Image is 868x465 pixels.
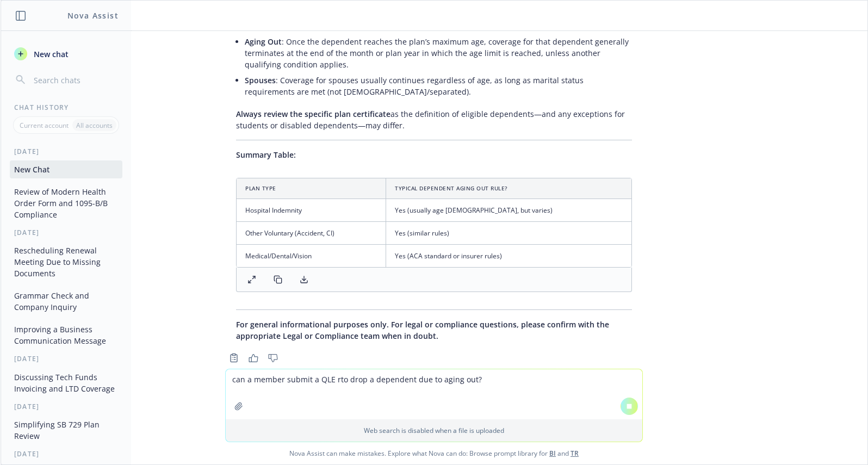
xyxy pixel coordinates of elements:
a: TR [571,449,579,458]
button: Grammar Check and Company Inquiry [10,287,122,316]
span: For general informational purposes only. For legal or compliance questions, please confirm with t... [236,319,609,341]
span: New chat [32,48,69,60]
button: Improving a Business Communication Message [10,320,122,350]
button: Discussing Tech Funds Invoicing and LTD Coverage [10,368,122,398]
div: [DATE] [1,402,131,411]
span: Aging Out [245,36,282,47]
td: Medical/Dental/Vision [237,245,386,268]
button: New Chat [10,160,122,178]
td: Other Voluntary (Accident, CI) [237,222,386,245]
div: [DATE] [1,147,131,156]
div: [DATE] [1,354,131,363]
button: Thumbs down [264,350,282,365]
button: Rescheduling Renewal Meeting Due to Missing Documents [10,241,122,282]
td: Yes (ACA standard or insurer rules) [386,245,631,268]
p: Web search is disabled when a file is uploaded [232,426,636,435]
p: as the definition of eligible dependents—and any exceptions for students or disabled dependents—m... [236,108,632,131]
p: All accounts [76,121,113,130]
div: Chat History [1,103,131,112]
button: Review of Modern Health Order Form and 1095-B/B Compliance [10,183,122,224]
span: Nova Assist can make mistakes. Explore what Nova can do: Browse prompt library for and [5,442,863,464]
p: : Once the dependent reaches the plan’s maximum age, coverage for that dependent generally termin... [245,36,632,70]
svg: Copy to clipboard [229,353,239,363]
p: Current account [20,121,69,130]
span: Always review the specific plan certificate [236,109,390,119]
div: [DATE] [1,228,131,237]
td: Yes (usually age [DEMOGRAPHIC_DATA], but varies) [386,199,631,222]
button: New chat [10,44,122,64]
span: Spouses [245,75,276,85]
span: Summary Table: [236,150,296,160]
td: Hospital Indemnity [237,199,386,222]
th: Plan Type [237,178,386,199]
th: Typical Dependent Aging Out Rule? [386,178,631,199]
h1: Nova Assist [67,10,119,21]
td: Yes (similar rules) [386,222,631,245]
a: BI [549,449,556,458]
p: : Coverage for spouses usually continues regardless of age, as long as marital status requirement... [245,75,632,97]
button: Simplifying SB 729 Plan Review [10,416,122,445]
input: Search chats [32,72,118,88]
div: [DATE] [1,449,131,458]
